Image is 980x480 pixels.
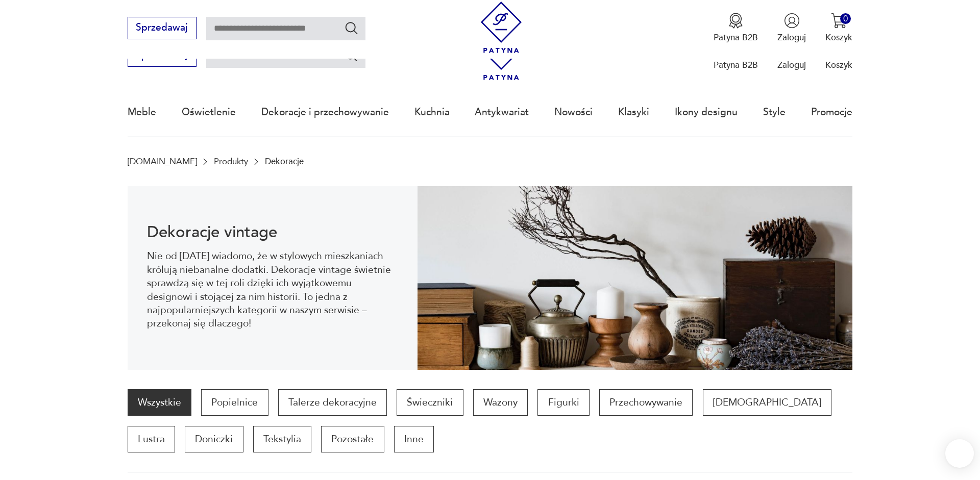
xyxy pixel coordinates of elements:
[714,13,758,43] a: Ikona medaluPatyna B2B
[261,89,389,136] a: Dekoracje i przechowywanie
[344,20,359,35] button: Szukaj
[825,32,852,43] p: Koszyk
[321,426,384,452] a: Pozostałe
[128,52,197,60] a: Sprzedawaj
[128,426,175,452] a: Lustra
[945,439,974,468] iframe: Smartsupp widget button
[831,13,847,29] img: Ikona koszyka
[182,89,236,136] a: Oświetlenie
[714,13,758,43] button: Patyna B2B
[265,157,304,166] p: Dekoracje
[537,389,589,416] a: Figurki
[278,389,387,416] a: Talerze dekoracyjne
[147,225,398,240] h1: Dekoracje vintage
[128,24,197,33] a: Sprzedawaj
[777,59,806,71] p: Zaloguj
[214,157,248,166] a: Produkty
[714,59,758,71] p: Patyna B2B
[475,89,529,136] a: Antykwariat
[344,48,359,63] button: Szukaj
[599,389,693,416] a: Przechowywanie
[253,426,311,452] a: Tekstylia
[554,89,593,136] a: Nowości
[476,2,527,53] img: Patyna - sklep z meblami i dekoracjami vintage
[128,157,197,166] a: [DOMAIN_NAME]
[201,389,268,416] a: Popielnice
[473,389,528,416] a: Wazony
[185,426,243,452] a: Doniczki
[128,89,156,136] a: Meble
[414,89,450,136] a: Kuchnia
[675,89,738,136] a: Ikony designu
[418,186,852,370] img: 3afcf10f899f7d06865ab57bf94b2ac8.jpg
[147,249,398,330] p: Nie od [DATE] wiadomo, że w stylowych mieszkaniach królują niebanalne dodatki. Dekoracje vintage ...
[777,32,806,43] p: Zaloguj
[763,89,786,136] a: Style
[703,389,831,416] a: [DEMOGRAPHIC_DATA]
[777,13,806,43] button: Zaloguj
[128,389,191,416] a: Wszystkie
[825,59,852,71] p: Koszyk
[394,426,434,452] a: Inne
[128,17,197,39] button: Sprzedawaj
[811,89,852,136] a: Promocje
[618,89,649,136] a: Klasyki
[397,389,463,416] a: Świeczniki
[728,13,744,29] img: Ikona medalu
[825,13,852,43] button: 0Koszyk
[714,32,758,43] p: Patyna B2B
[840,13,851,24] div: 0
[784,13,800,29] img: Ikonka użytkownika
